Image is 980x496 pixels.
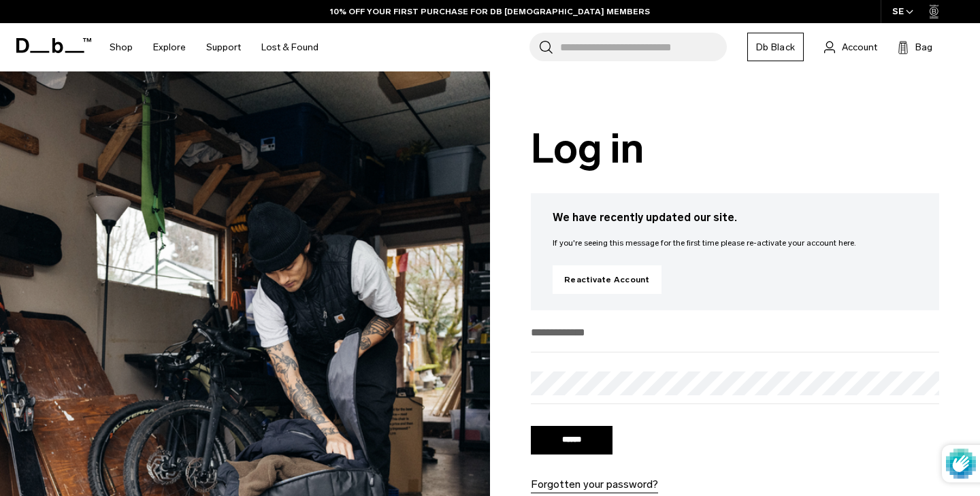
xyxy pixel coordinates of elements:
button: Bag [898,39,932,55]
a: Lost & Found [261,23,318,71]
a: Shop [110,23,133,71]
a: 10% OFF YOUR FIRST PURCHASE FOR DB [DEMOGRAPHIC_DATA] MEMBERS [330,5,650,18]
a: Reactivate Account [553,265,661,294]
h1: Log in [531,126,939,171]
p: If you're seeing this message for the first time please re-activate your account here. [553,237,917,249]
a: Explore [153,23,186,71]
a: Account [824,39,877,55]
h3: We have recently updated our site. [553,210,917,226]
img: Protected by hCaptcha [946,445,976,482]
span: Bag [915,40,932,54]
span: Account [842,40,877,54]
nav: Main Navigation [99,23,329,71]
a: Db Black [747,33,804,61]
a: Support [206,23,241,71]
a: Forgotten your password? [531,476,658,493]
